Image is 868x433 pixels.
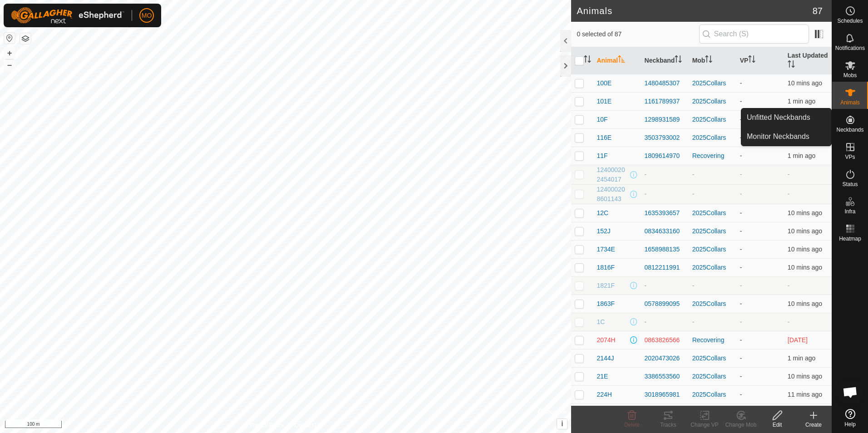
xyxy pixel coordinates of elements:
[645,151,685,161] div: 1809614970
[692,226,733,236] div: 2025Collars
[597,263,615,272] span: 1816F
[597,245,615,254] span: 1734E
[645,226,685,236] div: 0834633160
[788,152,815,159] span: 4 Sept 2025, 3:45 pm
[723,421,759,429] div: Change Mob
[597,226,610,236] span: 152J
[788,227,822,235] span: 4 Sept 2025, 3:36 pm
[845,154,855,160] span: VPs
[788,282,790,289] span: -
[4,33,15,44] button: Reset Map
[597,151,607,161] span: 11F
[740,391,742,398] app-display-virtual-paddock-transition: -
[597,335,615,345] span: 2074H
[692,335,733,345] div: Recovering
[645,79,685,88] div: 1480485307
[784,47,832,74] th: Last Updated
[741,108,831,127] li: Unfitted Neckbands
[788,171,790,178] span: -
[795,421,832,429] div: Create
[740,373,742,380] app-display-virtual-paddock-transition: -
[844,422,856,427] span: Help
[740,282,742,289] app-display-virtual-paddock-transition: -
[142,11,152,20] span: MO
[747,131,809,142] span: Monitor Neckbands
[692,390,733,399] div: 2025Collars
[645,189,685,199] div: -
[597,372,608,381] span: 21E
[641,47,689,74] th: Neckband
[645,317,685,327] div: -
[740,134,742,141] app-display-virtual-paddock-transition: -
[740,246,742,253] app-display-virtual-paddock-transition: -
[645,245,685,254] div: 1658988135
[597,133,612,143] span: 116E
[645,390,685,399] div: 3018965981
[788,373,822,380] span: 4 Sept 2025, 3:36 pm
[689,47,736,74] th: Mob
[645,97,685,106] div: 1161789937
[740,152,742,159] app-display-virtual-paddock-transition: -
[20,33,31,44] button: Map Layers
[788,209,822,216] span: 4 Sept 2025, 3:36 pm
[597,354,614,363] span: 2144J
[740,116,742,123] app-display-virtual-paddock-transition: -
[736,47,784,74] th: VP
[597,299,615,309] span: 1863F
[788,62,795,69] p-sorticon: Activate to sort
[692,115,733,124] div: 2025Collars
[597,185,628,204] span: 124000208601143
[250,421,284,429] a: Privacy Policy
[832,405,868,431] a: Help
[740,354,742,362] app-display-virtual-paddock-transition: -
[645,170,685,179] div: -
[4,59,15,70] button: –
[740,209,742,216] app-display-virtual-paddock-transition: -
[692,263,733,272] div: 2025Collars
[788,246,822,253] span: 4 Sept 2025, 3:36 pm
[747,112,810,123] span: Unfitted Neckbands
[839,236,861,241] span: Heatmap
[686,421,723,429] div: Change VP
[692,299,733,309] div: 2025Collars
[788,318,790,325] span: -
[740,171,742,178] app-display-virtual-paddock-transition: -
[584,57,591,64] p-sorticon: Activate to sort
[11,7,124,24] img: Gallagher Logo
[645,281,685,290] div: -
[740,98,742,105] app-display-virtual-paddock-transition: -
[645,372,685,381] div: 3386553560
[788,264,822,271] span: 4 Sept 2025, 3:36 pm
[842,182,858,187] span: Status
[650,421,686,429] div: Tracks
[741,128,831,146] li: Monitor Neckbands
[740,79,742,87] app-display-virtual-paddock-transition: -
[692,281,733,290] div: -
[840,100,860,105] span: Animals
[692,208,733,218] div: 2025Collars
[561,420,563,428] span: i
[645,354,685,363] div: 2020473026
[577,5,812,16] h2: Animals
[597,115,607,124] span: 10F
[597,317,605,327] span: 1C
[692,354,733,363] div: 2025Collars
[692,245,733,254] div: 2025Collars
[705,57,712,64] p-sorticon: Activate to sort
[597,97,612,106] span: 101E
[788,190,790,197] span: -
[645,263,685,272] div: 0812211991
[740,264,742,271] app-display-virtual-paddock-transition: -
[624,422,640,428] span: Delete
[692,170,733,179] div: -
[788,391,822,398] span: 4 Sept 2025, 3:36 pm
[788,300,822,307] span: 4 Sept 2025, 3:36 pm
[740,336,742,344] app-display-virtual-paddock-transition: -
[4,48,15,59] button: +
[645,208,685,218] div: 1635393657
[645,335,685,345] div: 0863826566
[692,151,733,161] div: Recovering
[740,227,742,235] app-display-virtual-paddock-transition: -
[577,30,699,39] span: 0 selected of 87
[692,372,733,381] div: 2025Collars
